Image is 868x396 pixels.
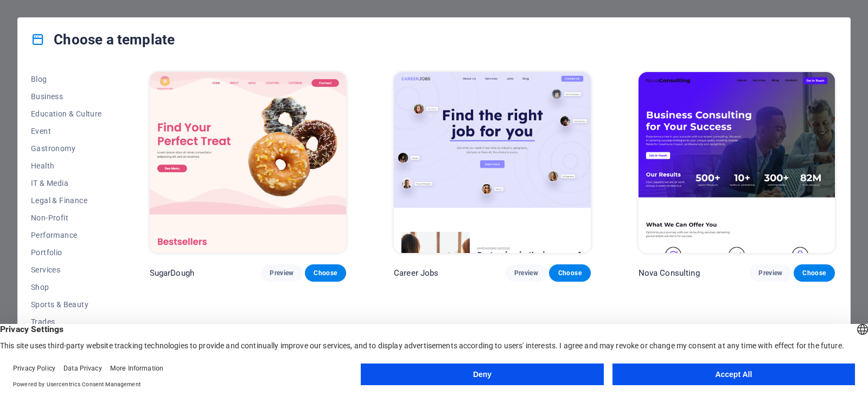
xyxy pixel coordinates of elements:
button: Preview [506,264,547,282]
p: Nova Consulting [639,268,700,278]
span: Preview [758,269,782,277]
button: Trades [31,313,102,330]
span: Health [31,161,102,170]
button: Shop [31,278,102,296]
span: Blog [31,75,102,83]
p: SugarDough [150,268,194,278]
button: Services [31,261,102,278]
button: Blog [31,70,102,88]
span: Services [31,265,102,274]
span: Trades [31,317,102,326]
button: Non-Profit [31,209,102,226]
span: Shop [31,283,102,291]
span: Portfolio [31,248,102,257]
span: Preview [514,269,538,277]
h4: Choose a template [31,31,175,48]
span: Performance [31,231,102,239]
span: Choose [802,269,826,277]
button: Education & Culture [31,105,102,122]
span: Education & Culture [31,109,102,118]
button: Business [31,88,102,105]
span: IT & Media [31,179,102,187]
button: Gastronomy [31,140,102,157]
button: Legal & Finance [31,192,102,209]
button: Choose [794,264,835,282]
button: Choose [305,264,346,282]
span: Choose [558,269,582,277]
span: Choose [314,269,337,277]
button: Performance [31,226,102,244]
span: Non-Profit [31,213,102,222]
span: Sports & Beauty [31,300,102,309]
img: SugarDough [150,72,346,253]
span: Event [31,127,102,135]
button: Sports & Beauty [31,296,102,313]
button: Health [31,157,102,174]
button: Preview [261,264,302,282]
span: Business [31,92,102,101]
img: Nova Consulting [639,72,835,253]
button: Choose [549,264,590,282]
span: Preview [270,269,293,277]
button: Preview [750,264,791,282]
button: Event [31,122,102,140]
span: Legal & Finance [31,196,102,205]
button: Portfolio [31,244,102,261]
img: Career Jobs [394,72,590,253]
p: Career Jobs [394,268,439,278]
span: Gastronomy [31,144,102,153]
button: IT & Media [31,174,102,192]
